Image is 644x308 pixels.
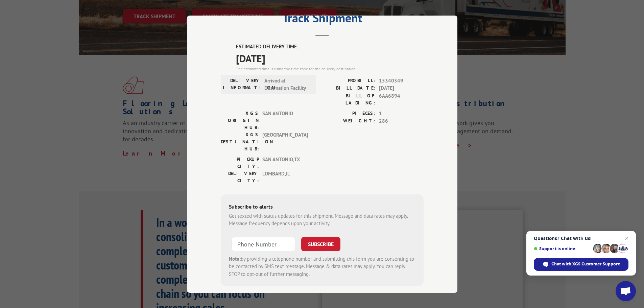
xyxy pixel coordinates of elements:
[221,131,259,152] label: XGS DESTINATION HUB:
[229,202,415,212] div: Subscribe to alerts
[223,77,261,92] label: DELIVERY INFORMATION:
[322,117,376,125] label: WEIGHT:
[551,261,620,267] span: Chat with XGS Customer Support
[236,50,424,66] span: [DATE]
[262,156,308,170] span: SAN ANTONIO , TX
[229,212,415,227] div: Get texted with status updates for this shipment. Message and data rates may apply. Message frequ...
[221,13,424,26] h2: Track Shipment
[232,237,296,251] input: Phone Number
[379,77,424,85] span: 15340349
[379,92,424,106] span: 6AA6894
[229,255,415,278] div: by providing a telephone number and submitting this form you are consenting to be contacted by SM...
[221,170,259,184] label: DELIVERY CITY:
[221,156,259,170] label: PICKUP CITY:
[322,110,376,117] label: PIECES:
[379,85,424,92] span: [DATE]
[322,85,376,92] label: BILL DATE:
[236,66,424,72] div: The estimated time is using the time zone for the delivery destination.
[236,43,424,51] label: ESTIMATED DELIVERY TIME:
[221,110,259,131] label: XGS ORIGIN HUB:
[322,92,376,106] label: BILL OF LADING:
[322,77,376,85] label: PROBILL:
[534,258,628,271] div: Chat with XGS Customer Support
[379,117,424,125] span: 286
[623,234,631,242] span: Close chat
[301,237,340,251] button: SUBSCRIBE
[262,131,308,152] span: [GEOGRAPHIC_DATA]
[616,281,636,301] div: Open chat
[229,255,241,262] strong: Note:
[262,110,308,131] span: SAN ANTONIO
[534,246,591,251] span: Support is online
[262,170,308,184] span: LOMBARD , IL
[379,110,424,117] span: 1
[264,77,310,92] span: Arrived at Destination Facility
[534,236,628,241] span: Questions? Chat with us!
